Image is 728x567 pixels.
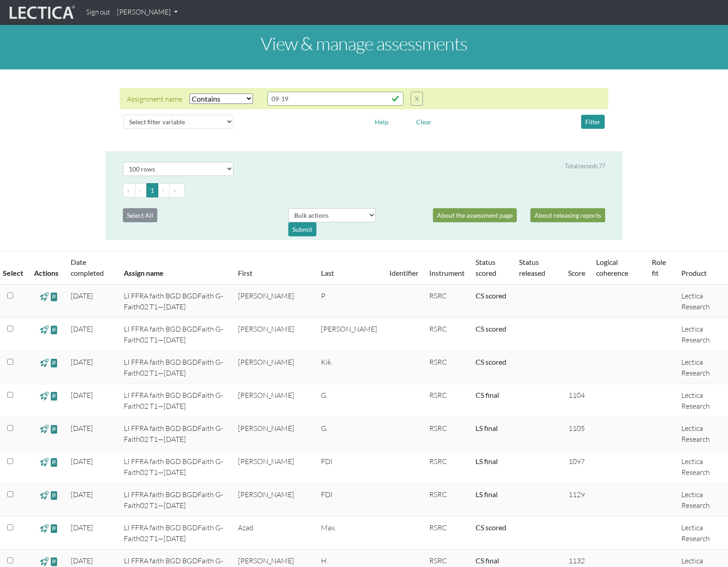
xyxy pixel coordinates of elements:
td: Lectica Research [676,284,728,318]
td: FDI [315,450,384,484]
a: Score [568,269,585,277]
td: LI FFRA faith BGD BGDFaith G-Faith02 T1—[DATE] [118,517,233,550]
td: RSRC [424,284,470,318]
span: view [40,490,49,500]
a: Completed = assessment has been completed; CS scored = assessment has been CLAS scored; LS scored... [476,357,506,366]
button: Help [371,115,393,129]
a: Instrument [429,269,465,277]
td: LI FFRA faith BGD BGDFaith G-Faith02 T1—[DATE] [118,351,233,384]
td: RSRC [424,351,470,384]
td: Lectica Research [676,450,728,484]
button: Go to page 1 [146,183,158,197]
td: RSRC [424,484,470,517]
span: view [50,424,58,434]
span: view [40,424,49,434]
a: Product [681,269,707,277]
td: RSRC [424,517,470,550]
th: Assign name [118,251,233,285]
td: [DATE] [65,351,118,384]
a: Completed = assessment has been completed; CS scored = assessment has been CLAS scored; LS scored... [476,490,498,499]
span: 1104 [568,391,585,400]
button: Clear [412,115,436,129]
td: [PERSON_NAME] [233,384,315,417]
button: Filter [581,115,605,129]
span: view [50,556,58,567]
td: [PERSON_NAME] [233,417,315,450]
th: Actions [29,251,65,285]
td: Max. [315,517,384,550]
span: view [50,357,58,368]
a: Help [371,117,393,125]
td: Lectica Research [676,517,728,550]
td: [PERSON_NAME] [233,318,315,351]
a: Sign out [83,4,113,21]
span: view [50,523,58,533]
a: Status scored [476,258,496,277]
td: FDI [315,484,384,517]
a: About releasing reports [530,208,605,222]
td: Azad [233,517,315,550]
button: X [411,92,423,106]
span: 1132 [568,556,585,565]
img: lecticalive [7,4,75,21]
td: [DATE] [65,384,118,417]
td: Lectica Research [676,417,728,450]
td: [PERSON_NAME] [233,351,315,384]
span: view [50,391,58,401]
a: Completed = assessment has been completed; CS scored = assessment has been CLAS scored; LS scored... [476,391,499,399]
a: Completed = assessment has been completed; CS scored = assessment has been CLAS scored; LS scored... [476,556,499,565]
a: Date completed [71,258,104,277]
td: LI FFRA faith BGD BGDFaith G-Faith02 T1—[DATE] [118,450,233,484]
td: [DATE] [65,450,118,484]
a: Role fit [652,258,666,277]
td: Lectica Research [676,484,728,517]
td: [PERSON_NAME] [233,284,315,318]
span: view [40,324,49,335]
span: view [50,490,58,500]
a: Completed = assessment has been completed; CS scored = assessment has been CLAS scored; LS scored... [476,457,498,465]
ul: Pagination [123,183,605,197]
span: view [40,291,49,302]
td: LI FFRA faith BGD BGDFaith G-Faith02 T1—[DATE] [118,318,233,351]
div: Assignment name [127,93,182,104]
td: [DATE] [65,417,118,450]
a: [PERSON_NAME] [113,4,181,21]
span: view [50,457,58,467]
td: Lectica Research [676,351,728,384]
td: Lectica Research [676,318,728,351]
td: [PERSON_NAME] [233,450,315,484]
span: view [40,523,49,533]
span: view [40,391,49,401]
td: [DATE] [65,318,118,351]
td: [DATE] [65,284,118,318]
a: About the assessment page [433,208,517,222]
td: RSRC [424,417,470,450]
td: RSRC [424,450,470,484]
span: view [50,291,58,302]
a: Status released [519,258,545,277]
div: Total records 77 [565,162,605,171]
td: [DATE] [65,517,118,550]
td: G. [315,417,384,450]
td: [PERSON_NAME] [233,484,315,517]
a: Logical coherence [596,258,628,277]
span: 1129 [568,490,585,499]
a: Completed = assessment has been completed; CS scored = assessment has been CLAS scored; LS scored... [476,523,506,532]
td: RSRC [424,384,470,417]
span: view [40,457,49,467]
td: RSRC [424,318,470,351]
button: Select All [123,208,157,222]
a: Completed = assessment has been completed; CS scored = assessment has been CLAS scored; LS scored... [476,424,498,432]
td: Kik. [315,351,384,384]
td: LI FFRA faith BGD BGDFaith G-Faith02 T1—[DATE] [118,484,233,517]
a: Completed = assessment has been completed; CS scored = assessment has been CLAS scored; LS scored... [476,324,506,333]
span: view [40,556,49,567]
td: [DATE] [65,484,118,517]
span: view [40,357,49,368]
td: LI FFRA faith BGD BGDFaith G-Faith02 T1—[DATE] [118,417,233,450]
span: view [50,324,58,335]
td: LI FFRA faith BGD BGDFaith G-Faith02 T1—[DATE] [118,284,233,318]
a: Last [321,269,334,277]
td: P. [315,284,384,318]
td: Lectica Research [676,384,728,417]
